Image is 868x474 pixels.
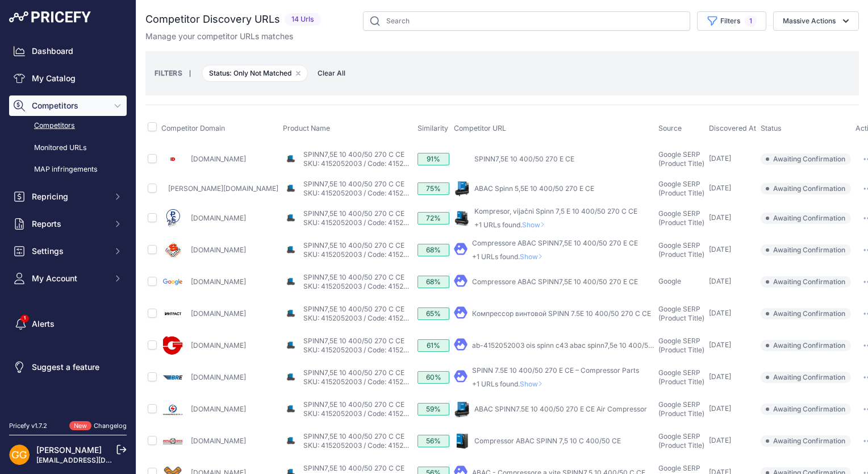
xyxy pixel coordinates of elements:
[658,150,704,168] span: Google SERP (Product Title)
[32,191,106,202] span: Repricing
[709,340,731,349] span: [DATE]
[303,346,429,354] a: SKU: 4152052003 / Code: 4152052003
[472,341,682,350] a: ab-4152052003 ois spinn c43 abac spinn7,5e 10 400/50 270 c ce
[658,124,682,132] span: Source
[474,184,594,193] a: ABAC Spinn 5,5E 10 400/50 270 E CE
[522,221,549,229] span: Show
[761,244,851,256] span: Awaiting Confirmation
[285,13,321,26] span: 14 Urls
[472,380,639,389] p: +1 URLs found.
[472,309,651,318] a: Компрессор винтовой SPINN 7.5E 10 400/50 270 C CE
[9,314,127,334] a: Alerts
[303,282,429,290] a: SKU: 4152052003 / Code: 4152052003
[474,405,647,413] a: ABAC SPINN7.5E 10 400/50 270 E CE Air Compressor
[9,357,127,377] a: Suggest a feature
[9,11,91,23] img: Pricefy Logo
[709,277,731,285] span: [DATE]
[32,246,106,257] span: Settings
[32,273,106,284] span: My Account
[761,340,851,351] span: Awaiting Confirmation
[418,124,448,132] span: Similarity
[658,277,681,285] span: Google
[9,241,127,261] button: Settings
[761,435,851,447] span: Awaiting Confirmation
[303,314,429,322] a: SKU: 4152052003 / Code: 4152052003
[303,218,429,227] a: SKU: 4152052003 / Code: 4152052003
[745,15,757,27] span: 1
[303,400,404,409] a: SPINN7,5E 10 400/50 270 C CE
[155,69,182,77] small: FILTERS
[69,421,91,431] span: New
[761,372,851,383] span: Awaiting Confirmation
[191,155,246,163] a: [DOMAIN_NAME]
[773,11,859,31] button: Massive Actions
[303,409,429,418] a: SKU: 4152052003 / Code: 4152052003
[9,41,127,61] a: Dashboard
[283,124,330,132] span: Product Name
[658,336,704,354] span: Google SERP (Product Title)
[474,221,637,230] p: +1 URLs found.
[418,371,449,384] div: 60%
[303,250,429,259] a: SKU: 4152052003 / Code: 4152052003
[658,180,704,197] span: Google SERP (Product Title)
[9,160,127,180] a: MAP infringements
[474,436,621,445] a: Compressor ABAC SPINN 7,5 10 C 400/50 CE
[418,182,449,195] div: 75%
[9,421,47,431] div: Pricefy v1.7.2
[202,65,308,82] span: Status: Only Not Matched
[182,70,198,77] small: |
[303,150,404,159] a: SPINN7,5E 10 400/50 270 C CE
[161,124,225,132] span: Competitor Domain
[9,268,127,289] button: My Account
[303,464,404,472] a: SPINN7,5E 10 400/50 270 C CE
[709,245,731,253] span: [DATE]
[520,252,547,261] span: Show
[9,214,127,234] button: Reports
[418,244,449,256] div: 68%
[191,373,246,381] a: [DOMAIN_NAME]
[472,277,638,286] a: Compressore ABAC SPINN7,5E 10 400/50 270 E CE
[658,305,704,322] span: Google SERP (Product Title)
[9,41,127,408] nav: Sidebar
[9,68,127,89] a: My Catalog
[761,308,851,319] span: Awaiting Confirmation
[303,441,429,450] a: SKU: 4152052003 / Code: 4152052003
[418,212,449,224] div: 72%
[658,368,704,386] span: Google SERP (Product Title)
[761,404,851,415] span: Awaiting Confirmation
[474,155,574,163] a: SPINN7,5E 10 400/50 270 E CE
[312,68,351,79] span: Clear All
[9,95,127,116] button: Competitors
[191,277,246,286] a: [DOMAIN_NAME]
[658,209,704,227] span: Google SERP (Product Title)
[191,309,246,318] a: [DOMAIN_NAME]
[9,116,127,136] a: Competitors
[418,276,449,288] div: 68%
[303,189,429,197] a: SKU: 4152052003 / Code: 4152052003
[697,11,766,31] button: Filters1
[303,305,404,313] a: SPINN7,5E 10 400/50 270 C CE
[303,368,404,377] a: SPINN7,5E 10 400/50 270 C CE
[9,138,127,158] a: Monitored URLs
[454,124,506,132] span: Competitor URL
[303,336,404,345] a: SPINN7,5E 10 400/50 270 C CE
[709,372,731,381] span: [DATE]
[418,153,449,165] div: 91%
[709,309,731,317] span: [DATE]
[761,276,851,288] span: Awaiting Confirmation
[36,456,155,464] a: [EMAIL_ADDRESS][DOMAIN_NAME]
[418,435,449,447] div: 56%
[32,218,106,230] span: Reports
[761,124,782,132] span: Status
[658,400,704,418] span: Google SERP (Product Title)
[474,207,637,215] a: Kompresor, vijačni Spinn 7,5 E 10 400/50 270 C CE
[472,366,639,375] a: SPINN 7.5E 10 400/50 270 E CE – Compressor Parts
[658,432,704,450] span: Google SERP (Product Title)
[709,154,731,163] span: [DATE]
[761,183,851,194] span: Awaiting Confirmation
[303,209,404,218] a: SPINN7,5E 10 400/50 270 C CE
[145,11,280,27] h2: Competitor Discovery URLs
[363,11,690,31] input: Search
[418,403,449,415] div: 59%
[303,432,404,440] a: SPINN7,5E 10 400/50 270 C CE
